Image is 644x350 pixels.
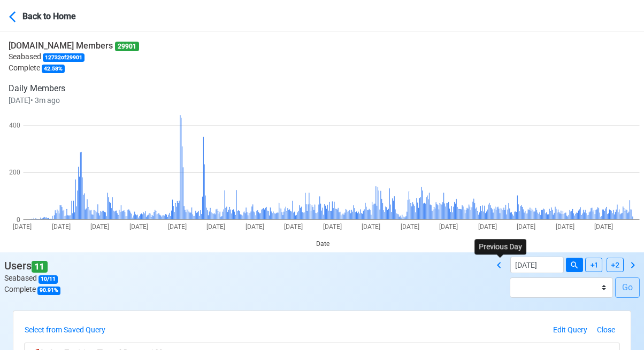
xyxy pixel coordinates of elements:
[615,277,640,298] button: Go
[168,223,187,230] text: [DATE]
[284,223,303,230] text: [DATE]
[24,322,110,338] button: Select from Saved Query
[439,223,458,230] text: [DATE]
[9,3,103,28] button: Back to Home
[9,95,139,106] p: [DATE] • 3m ago
[9,41,139,51] h6: [DOMAIN_NAME] Members
[9,122,20,129] text: 400
[43,53,85,62] span: 12732 of 29901
[42,65,65,73] span: 42.58 %
[548,322,592,338] button: Edit Query
[90,223,109,230] text: [DATE]
[17,216,20,224] text: 0
[246,223,264,230] text: [DATE]
[37,287,60,295] span: 90.91 %
[13,223,32,230] text: [DATE]
[206,223,225,230] text: [DATE]
[401,223,419,230] text: [DATE]
[129,223,148,230] text: [DATE]
[32,261,48,273] span: 11
[9,51,139,62] p: Seabased
[316,240,329,248] text: Date
[478,223,497,230] text: [DATE]
[9,62,139,74] p: Complete
[52,223,71,230] text: [DATE]
[556,223,574,230] text: [DATE]
[323,223,342,230] text: [DATE]
[592,322,620,338] button: Close
[22,8,103,23] div: Back to Home
[39,275,58,284] span: 10 / 11
[115,42,139,51] span: 29901
[9,169,20,176] text: 200
[594,223,613,230] text: [DATE]
[9,82,139,95] p: Daily Members
[362,223,380,230] text: [DATE]
[474,239,526,254] div: Previous Day
[517,223,535,230] text: [DATE]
